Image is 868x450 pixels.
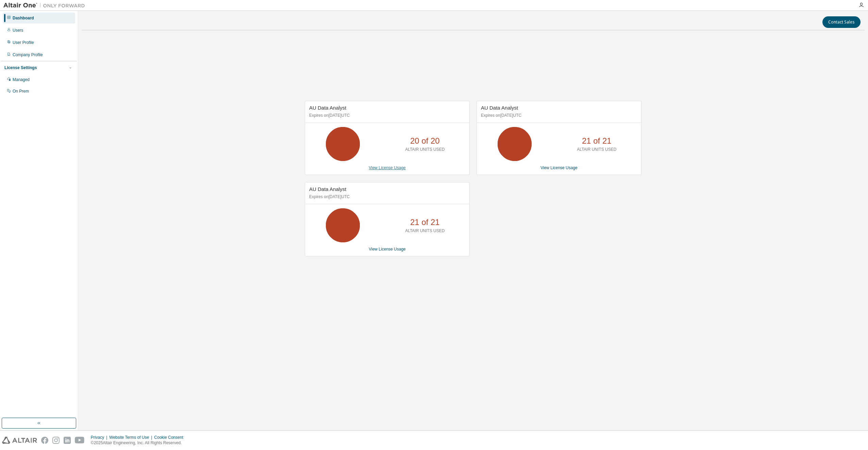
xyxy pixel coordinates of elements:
div: Users [13,28,23,33]
img: youtube.svg [75,437,85,444]
div: On Prem [13,89,29,94]
p: Expires on [DATE] UTC [309,113,464,118]
span: AU Data Analyst [481,105,518,111]
p: Expires on [DATE] UTC [309,194,464,200]
p: Expires on [DATE] UTC [481,113,635,118]
span: AU Data Analyst [309,105,346,111]
button: Contact Sales [822,16,861,28]
img: instagram.svg [52,437,60,444]
p: ALTAIR UNITS USED [405,147,445,152]
p: © 2025 Altair Engineering, Inc. All Rights Reserved. [91,440,187,446]
p: 21 of 21 [582,135,612,147]
div: Cookie Consent [154,435,187,440]
p: 21 of 21 [410,216,440,228]
div: Company Profile [13,52,43,58]
p: ALTAIR UNITS USED [577,147,616,152]
div: Privacy [91,435,109,440]
a: View License Usage [540,165,578,170]
a: View License Usage [369,165,406,170]
p: ALTAIR UNITS USED [405,228,445,234]
span: AU Data Analyst [309,186,346,192]
div: License Settings [4,65,37,70]
div: Website Terms of Use [109,435,154,440]
p: 20 of 20 [410,135,440,147]
img: linkedin.svg [64,437,71,444]
div: Dashboard [13,15,34,21]
img: Altair One [3,2,88,9]
img: facebook.svg [41,437,48,444]
div: Managed [13,77,30,82]
div: User Profile [13,40,34,45]
img: altair_logo.svg [2,437,37,444]
a: View License Usage [369,247,406,252]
